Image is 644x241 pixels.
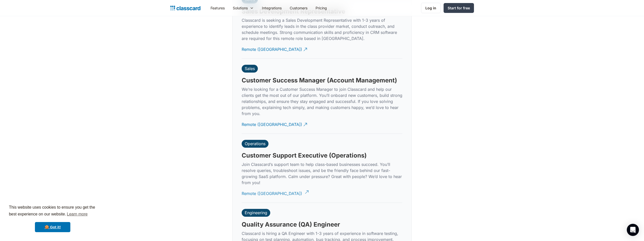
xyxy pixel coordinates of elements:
h3: Customer Support Executive (Operations) [242,152,367,159]
div: Log in [425,5,436,11]
a: dismiss cookie message [35,222,70,232]
a: Remote ([GEOGRAPHIC_DATA]) [242,42,308,56]
div: Solutions [233,5,248,11]
div: Operations [245,141,265,146]
div: cookieconsent [4,200,101,237]
a: home [170,5,200,12]
div: Start for free [448,5,470,11]
div: Open Intercom Messenger [627,224,639,236]
div: Remote ([GEOGRAPHIC_DATA]) [242,187,302,196]
a: Customers [286,2,311,14]
p: Join Classcard’s support team to help class-based businesses succeed. You’ll resolve queries, tro... [242,161,402,186]
div: Solutions [229,2,258,14]
h3: Customer Success Manager (Account Management) [242,77,397,84]
h3: Quality Assurance (QA) Engineer [242,221,340,228]
p: Classcard is seeking a Sales Development Representative with 1-3 years of experience to identify ... [242,17,402,41]
span: This website uses cookies to ensure you get the best experience on our website. [9,204,96,218]
div: Sales [245,66,255,71]
a: Start for free [444,3,474,13]
a: Pricing [311,2,331,14]
a: Remote ([GEOGRAPHIC_DATA]) [242,187,308,201]
div: Remote ([GEOGRAPHIC_DATA]) [242,118,302,127]
p: We’re looking for a Customer Success Manager to join Classcard and help our clients get the most ... [242,86,402,117]
a: Log in [421,3,441,13]
a: Features [206,2,229,14]
a: Remote ([GEOGRAPHIC_DATA]) [242,118,308,132]
a: Integrations [258,2,286,14]
a: learn more about cookies [66,210,88,218]
div: Remote ([GEOGRAPHIC_DATA]) [242,42,302,52]
div: Engineering [245,210,267,215]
